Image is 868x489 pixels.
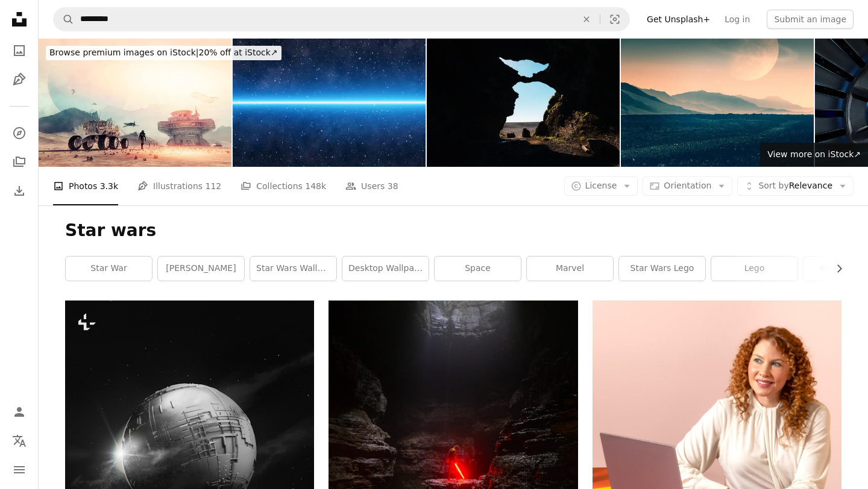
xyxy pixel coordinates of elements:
[329,450,577,461] a: person holding red lightsaber
[640,10,717,29] a: Get Unsplash+
[65,450,314,461] a: a black and white photo of a star wars death star
[241,167,326,205] a: Collections 148k
[7,179,31,203] a: Download History
[737,176,854,196] button: Sort byRelevance
[65,220,841,241] h1: Star wars
[619,257,705,281] a: star wars lego
[427,39,620,167] img: Yoda Cave In Iceland
[233,39,426,167] img: space galaxy, explosion of stars, science fiction bacground
[7,458,31,482] button: Menu
[345,167,398,205] a: Users 38
[7,121,31,145] a: Explore
[66,257,152,281] a: star war
[206,179,222,193] span: 112
[758,180,832,192] span: Relevance
[564,176,638,196] button: License
[137,167,221,205] a: Illustrations 112
[49,48,278,57] span: 20% off at iStock ↗
[388,179,398,193] span: 38
[54,8,74,31] button: Search Unsplash
[664,181,711,190] span: Orientation
[250,257,336,281] a: star wars wallpaper
[767,10,854,29] button: Submit an image
[7,429,31,453] button: Language
[7,400,31,424] a: Log in / Sign up
[7,150,31,174] a: Collections
[573,8,600,31] button: Clear
[760,143,868,167] a: View more on iStock↗
[435,257,521,281] a: space
[717,10,757,29] a: Log in
[158,257,244,281] a: [PERSON_NAME]
[53,7,630,31] form: Find visuals sitewide
[305,179,326,193] span: 148k
[342,257,429,281] a: desktop wallpaper
[711,257,797,281] a: lego
[621,39,814,167] img: inhospitable planet with mountains and moon or planet on orbit - science fiction
[828,257,841,281] button: scroll list to the right
[600,8,629,31] button: Visual search
[39,39,289,67] a: Browse premium images on iStock|20% off at iStock↗
[7,67,31,92] a: Illustrations
[767,149,861,159] span: View more on iStock ↗
[49,48,198,57] span: Browse premium images on iStock |
[527,257,613,281] a: marvel
[7,39,31,63] a: Photos
[643,176,732,196] button: Orientation
[585,181,617,190] span: License
[758,181,788,190] span: Sort by
[39,39,231,167] img: Space exploration and planetary colonization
